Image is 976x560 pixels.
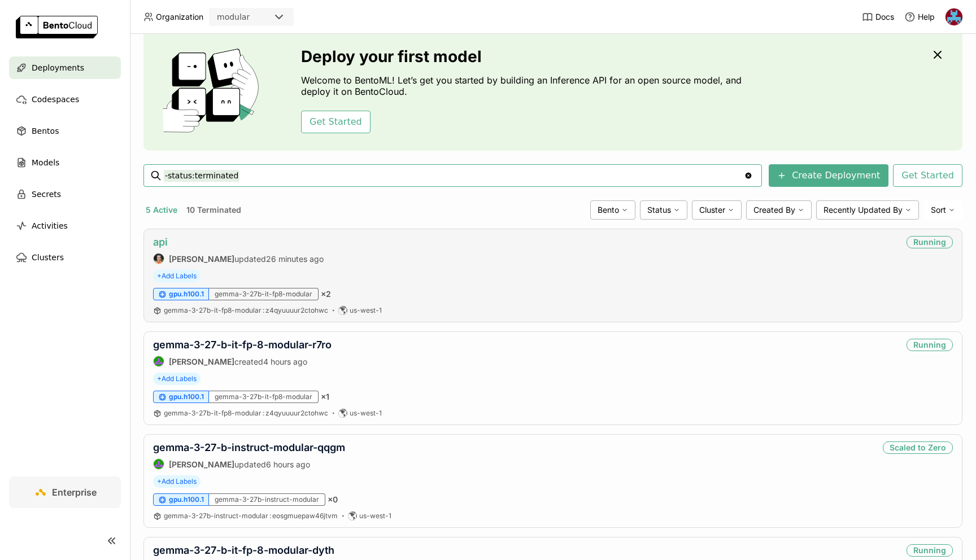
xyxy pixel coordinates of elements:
a: Codespaces [9,88,121,111]
img: Shenyang Zhao [154,459,164,469]
a: gemma-3-27-b-it-fp-8-modular-r7ro [153,339,332,351]
span: gpu.h100.1 [169,392,204,401]
span: Sort [931,205,946,215]
span: gpu.h100.1 [169,495,204,504]
span: : [263,409,264,417]
span: gemma-3-27b-instruct-modular eosgmuepaw46jtvm [164,511,338,520]
span: +Add Labels [153,373,201,385]
div: Created By [746,200,812,220]
span: Help [918,12,935,22]
div: created [153,356,332,367]
span: Enterprise [52,487,97,498]
a: gemma-3-27b-it-fp8-modular:z4qyuuuur2ctohwc [164,409,328,418]
span: Models [32,156,59,169]
span: Deployments [32,61,84,75]
a: gemma-3-27-b-it-fp-8-modular-dyth [153,544,334,556]
div: gemma-3-27b-instruct-modular [209,493,325,506]
div: Running [907,339,953,351]
a: Activities [9,215,121,237]
div: updated [153,253,324,264]
span: Status [647,205,671,215]
span: us-west-1 [359,511,391,520]
a: Deployments [9,56,121,79]
span: gemma-3-27b-it-fp8-modular z4qyuuuur2ctohwc [164,306,328,314]
h3: Deploy your first model [301,47,747,65]
button: Create Deployment [769,164,888,187]
span: +Add Labels [153,475,201,488]
button: Get Started [893,164,962,187]
span: Cluster [699,205,725,215]
span: gpu.h100.1 [169,290,204,299]
div: Running [907,544,953,557]
span: 26 minutes ago [266,254,324,264]
span: Docs [875,12,894,22]
span: : [263,306,264,314]
a: Docs [862,11,894,23]
strong: [PERSON_NAME] [169,254,234,264]
button: 5 Active [143,203,180,217]
a: Secrets [9,183,121,205]
span: Bento [598,205,619,215]
a: Enterprise [9,476,121,508]
img: logo [16,16,98,38]
div: gemma-3-27b-it-fp8-modular [209,391,319,403]
strong: [PERSON_NAME] [169,460,234,469]
span: Clusters [32,251,64,264]
span: × 1 [321,392,329,402]
a: gemma-3-27-b-instruct-modular-qqgm [153,441,345,453]
div: Scaled to Zero [883,441,953,454]
a: Models [9,151,121,174]
img: Sean Sheng [154,253,164,264]
span: gemma-3-27b-it-fp8-modular z4qyuuuur2ctohwc [164,409,328,417]
span: Codespaces [32,93,79,106]
div: modular [217,11,250,23]
img: cover onboarding [152,48,274,133]
input: Selected modular. [251,12,252,23]
span: +Add Labels [153,270,201,282]
span: 4 hours ago [263,357,307,366]
span: Organization [156,12,203,22]
div: Cluster [692,200,742,220]
svg: Clear value [744,171,753,180]
span: × 0 [328,495,338,505]
div: Bento [590,200,635,220]
input: Search [164,167,744,185]
div: Running [907,236,953,248]
div: Help [904,11,935,23]
a: Clusters [9,246,121,269]
strong: [PERSON_NAME] [169,357,234,366]
span: us-west-1 [350,306,382,315]
div: updated [153,458,345,470]
a: Bentos [9,120,121,142]
div: Status [640,200,687,220]
span: Created By [753,205,795,215]
div: gemma-3-27b-it-fp8-modular [209,288,319,300]
a: api [153,236,168,248]
span: Bentos [32,124,59,138]
span: Activities [32,219,68,233]
img: Shenyang Zhao [154,356,164,366]
span: Secrets [32,187,61,201]
a: gemma-3-27b-instruct-modular:eosgmuepaw46jtvm [164,511,338,520]
span: Recently Updated By [823,205,903,215]
span: : [269,511,271,520]
button: 10 Terminated [184,203,243,217]
p: Welcome to BentoML! Let’s get you started by building an Inference API for an open source model, ... [301,75,747,97]
span: 6 hours ago [266,460,310,469]
div: Recently Updated By [816,200,919,220]
div: Sort [923,200,962,220]
span: × 2 [321,289,331,299]
img: Alex Nikitin [945,8,962,25]
span: us-west-1 [350,409,382,418]
button: Get Started [301,111,371,133]
a: gemma-3-27b-it-fp8-modular:z4qyuuuur2ctohwc [164,306,328,315]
